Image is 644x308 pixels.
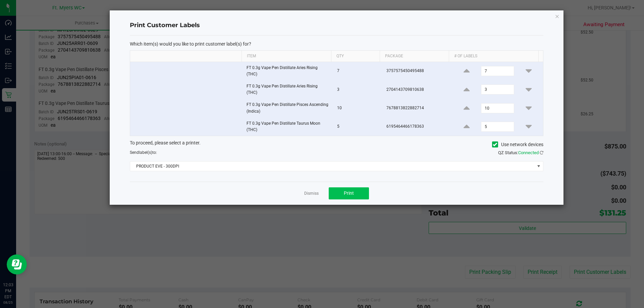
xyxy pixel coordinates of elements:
[333,62,382,80] td: 7
[243,80,333,99] td: FT 0.3g Vape Pen Distillate Aries Rising (THC)
[380,51,449,62] th: Package
[344,190,354,196] span: Print
[243,118,333,136] td: FT 0.3g Vape Pen Distillate Taurus Moon (THC)
[130,21,543,30] h4: Print Customer Labels
[498,150,543,155] span: QZ Status:
[243,62,333,80] td: FT 0.3g Vape Pen Distillate Aries Rising (THC)
[130,41,543,47] p: Which item(s) would you like to print customer label(s) for?
[382,118,452,136] td: 6195464466178363
[333,118,382,136] td: 5
[331,51,380,62] th: Qty
[382,80,452,99] td: 2704143709810638
[492,141,543,148] label: Use network devices
[7,254,27,274] iframe: Resource center
[241,51,331,62] th: Item
[304,191,319,196] a: Dismiss
[382,99,452,117] td: 7678813822882714
[130,150,157,155] span: Send to:
[333,99,382,117] td: 10
[125,139,548,149] div: To proceed, please select a printer.
[243,99,333,117] td: FT 0.3g Vape Pen Distillate Pisces Ascending (Indica)
[130,162,535,171] span: PRODUCT EVE - 300DPI
[333,80,382,99] td: 3
[518,150,539,155] span: Connected
[449,51,538,62] th: # of labels
[329,187,369,199] button: Print
[139,150,152,155] span: label(s)
[382,62,452,80] td: 3757575450495488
